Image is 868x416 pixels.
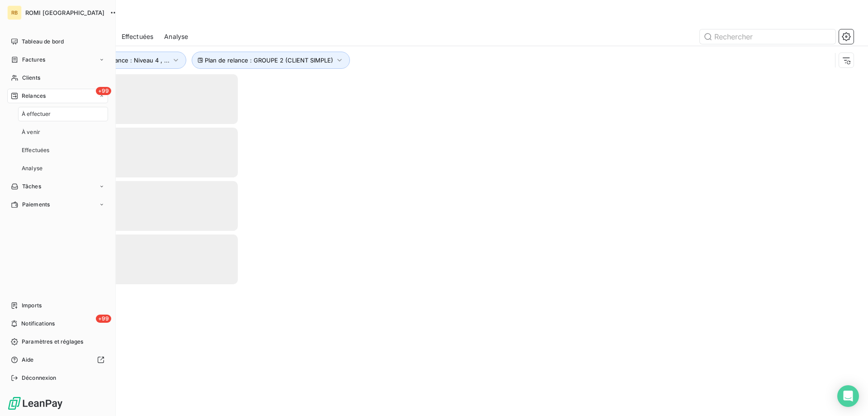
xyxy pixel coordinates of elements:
span: Relances [22,92,46,100]
span: À venir [22,128,40,136]
div: Open Intercom Messenger [837,385,859,407]
span: Tableau de bord [22,38,64,46]
span: ROMI [GEOGRAPHIC_DATA] [25,9,104,16]
span: Déconnexion [22,374,57,382]
input: Rechercher [700,29,835,44]
span: Aide [22,356,34,364]
span: Effectuées [22,146,50,154]
button: Niveau de relance : Niveau 4 , ... [64,52,186,69]
div: RB [7,5,22,20]
span: Niveau de relance : Niveau 4 , ... [77,57,170,64]
span: Analyse [22,164,42,172]
span: Tâches [22,182,41,191]
span: Analyse [164,32,188,41]
img: Logo LeanPay [7,396,63,411]
span: +99 [96,87,111,95]
span: Notifications [21,320,55,328]
span: +99 [96,315,111,323]
span: Factures [22,56,45,64]
a: Aide [7,353,108,367]
span: Effectuées [122,32,154,41]
span: Paramètres et réglages [22,338,83,346]
span: Clients [22,74,40,82]
span: Plan de relance : GROUPE 2 (CLIENT SIMPLE) [205,57,333,64]
span: À effectuer [22,110,51,118]
span: Imports [22,301,42,310]
button: Plan de relance : GROUPE 2 (CLIENT SIMPLE) [192,52,350,69]
span: Paiements [22,201,50,209]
